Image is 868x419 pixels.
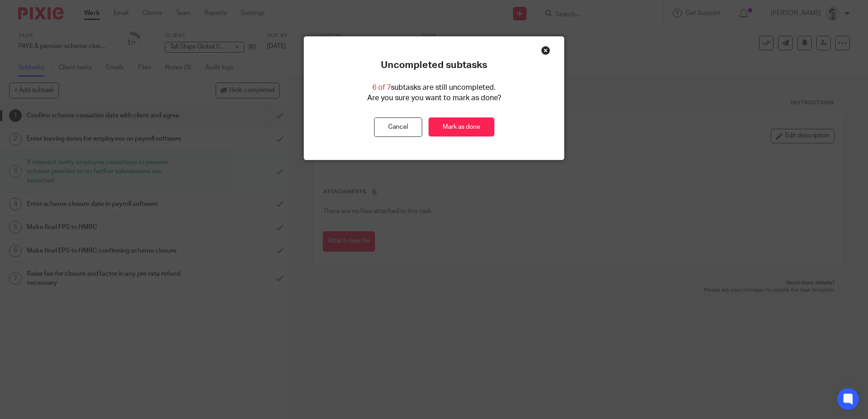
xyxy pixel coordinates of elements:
p: subtasks are still uncompleted. [372,83,496,93]
div: Close this dialog window [541,46,550,55]
a: Mark as done [429,117,494,137]
button: Cancel [374,117,422,137]
span: 6 of 7 [372,84,391,91]
p: Uncompleted subtasks [381,59,487,71]
p: Are you sure you want to mark as done? [367,93,501,103]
